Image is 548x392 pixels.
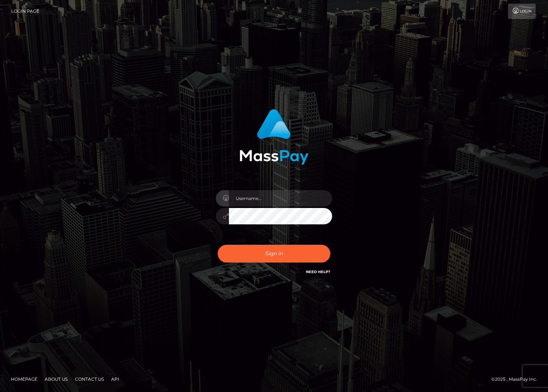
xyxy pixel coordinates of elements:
a: Contact Us [72,373,107,385]
a: Homepage [8,373,40,385]
a: API [108,373,122,385]
a: About Us [42,373,70,385]
img: MassPay Login [239,109,309,165]
a: Need Help? [306,269,330,274]
div: © 2025 , MassPay Inc. [491,375,543,383]
input: Username... [229,190,332,207]
button: Sign in [218,245,330,263]
a: Login [508,4,536,19]
a: Login Page [11,4,39,19]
